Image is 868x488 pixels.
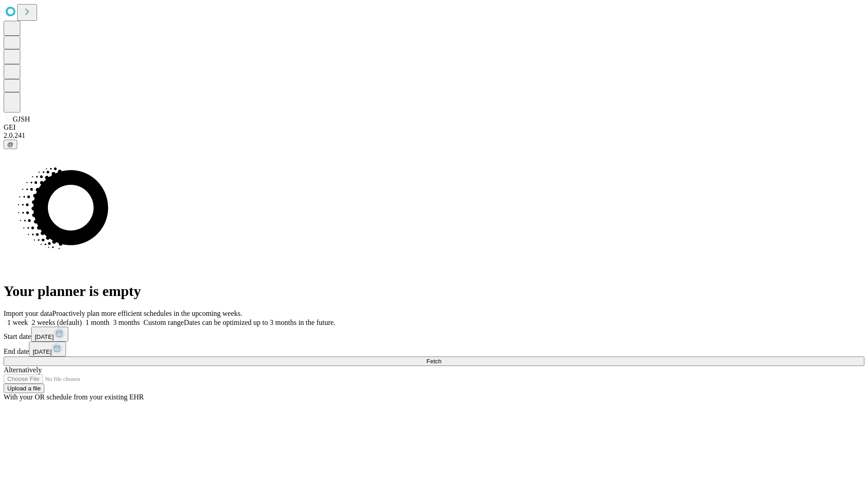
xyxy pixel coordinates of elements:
span: 1 week [7,319,28,326]
div: Start date [4,327,864,342]
span: 3 months [113,319,140,326]
span: Alternatively [4,366,42,374]
span: Proactively plan more efficient schedules in the upcoming weeks. [52,310,242,317]
div: End date [4,342,864,357]
span: [DATE] [33,348,52,355]
span: 2 weeks (default) [32,319,82,326]
button: Upload a file [4,384,44,393]
span: Custom range [143,319,184,326]
button: Fetch [4,357,864,366]
button: @ [4,140,17,149]
span: Fetch [426,358,441,365]
span: [DATE] [35,333,54,340]
div: GEI [4,123,864,131]
span: Import your data [4,310,52,317]
button: [DATE] [29,342,66,357]
div: 2.0.241 [4,131,864,140]
span: GJSH [13,115,30,123]
span: @ [7,141,14,148]
span: 1 month [85,319,109,326]
button: [DATE] [31,327,68,342]
span: With your OR schedule from your existing EHR [4,393,144,401]
h1: Your planner is empty [4,283,864,300]
span: Dates can be optimized up to 3 months in the future. [184,319,335,326]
